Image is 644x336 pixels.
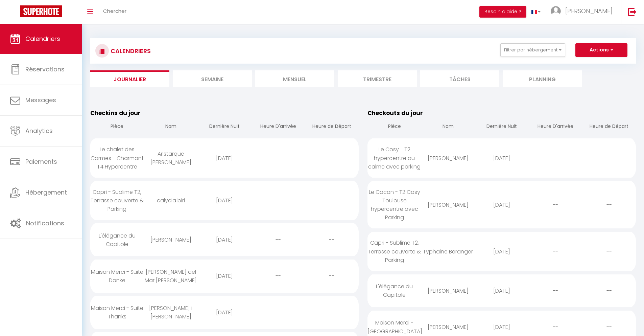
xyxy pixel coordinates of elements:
div: -- [582,280,636,302]
span: Messages [25,96,56,104]
div: Le Cosy - T2 hypercentre au calme avec parking [367,138,421,177]
div: [DATE] [198,265,252,287]
button: Actions [575,43,627,57]
div: [DATE] [198,229,252,251]
div: -- [582,147,636,169]
button: Filtrer par hébergement [500,43,565,57]
li: Trimestre [338,70,417,87]
div: Typhaine Beranger [421,241,475,263]
div: -- [305,301,359,323]
h3: CALENDRIERS [109,43,151,59]
div: -- [305,229,359,251]
div: -- [582,241,636,263]
div: [PERSON_NAME] i [PERSON_NAME] [144,297,198,328]
span: Chercher [103,7,126,15]
li: Mensuel [255,70,334,87]
div: -- [305,147,359,169]
div: -- [305,189,359,211]
span: Analytics [25,127,53,135]
span: Notifications [26,219,64,227]
th: Nom [144,117,198,137]
span: Checkouts du jour [367,109,423,117]
div: -- [251,265,305,287]
button: Ouvrir le widget de chat LiveChat [5,3,26,23]
div: L'élégance du Capitole [367,275,421,306]
th: Pièce [367,117,421,137]
span: Hébergement [25,188,67,197]
div: Capri - Sublime T2, Terrasse couverte & Parking [367,232,421,271]
div: Maison Merci - Suite Thanks [90,297,144,328]
div: -- [582,194,636,216]
th: Pièce [90,117,144,137]
div: -- [528,147,582,169]
img: ... [551,6,561,16]
div: [DATE] [475,241,529,263]
th: Heure de Départ [305,117,359,137]
div: [PERSON_NAME] [421,194,475,216]
div: L'élégance du Capitole [90,225,144,255]
th: Dernière Nuit [198,117,252,137]
div: -- [528,280,582,302]
div: Capri - Sublime T2, Terrasse couverte & Parking [90,181,144,220]
th: Nom [421,117,475,137]
div: [DATE] [198,147,252,169]
li: Semaine [173,70,252,87]
div: -- [528,194,582,216]
div: -- [305,265,359,287]
li: Journalier [90,70,169,87]
div: -- [251,189,305,211]
div: Maison Merci - Suite Danke [90,261,144,291]
div: [PERSON_NAME] [421,147,475,169]
th: Heure de Départ [582,117,636,137]
div: -- [251,229,305,251]
div: Aristarque [PERSON_NAME] [144,143,198,173]
div: [PERSON_NAME] [144,229,198,251]
div: calycia biri [144,189,198,211]
div: -- [251,301,305,323]
li: Planning [503,70,582,87]
div: [PERSON_NAME] [421,280,475,302]
div: [DATE] [198,301,252,323]
div: Le chalet des Carmes - Charmant T4 Hypercentre [90,138,144,177]
div: [PERSON_NAME] del Mar [PERSON_NAME] [144,261,198,291]
img: Super Booking [20,5,62,17]
div: [DATE] [475,280,529,302]
th: Heure D'arrivée [251,117,305,137]
div: -- [251,147,305,169]
th: Dernière Nuit [475,117,529,137]
div: -- [528,241,582,263]
span: Calendriers [25,35,60,43]
span: Checkins du jour [90,109,141,117]
span: [PERSON_NAME] [565,7,613,15]
button: Besoin d'aide ? [479,6,526,18]
img: logout [628,7,637,16]
div: [DATE] [475,147,529,169]
li: Tâches [420,70,499,87]
div: [DATE] [198,189,252,211]
span: Réservations [25,65,65,73]
th: Heure D'arrivée [528,117,582,137]
div: [DATE] [475,194,529,216]
span: Paiements [25,157,57,166]
div: Le Cocon - T2 Cosy Toulouse hypercentre avec Parking [367,181,421,229]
